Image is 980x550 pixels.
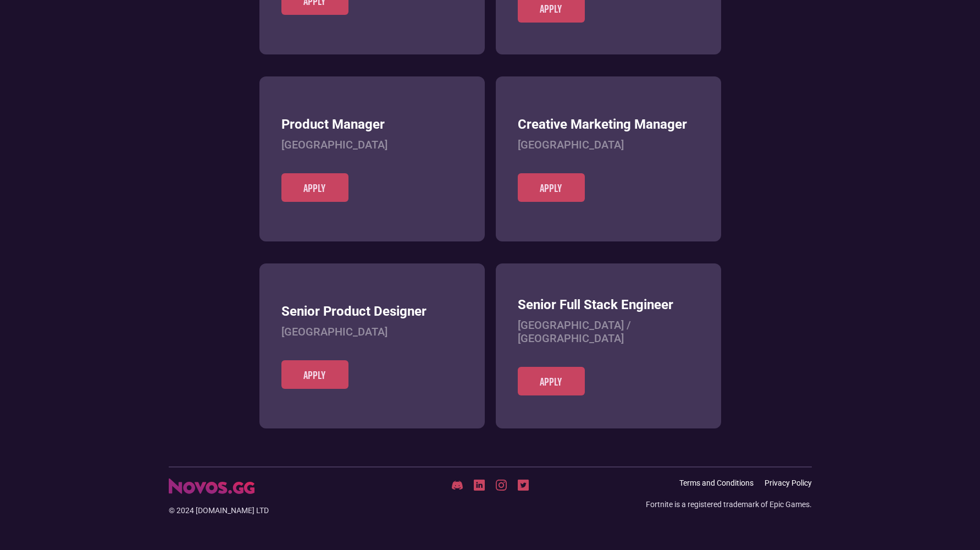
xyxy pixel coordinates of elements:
[518,297,699,313] h3: Senior Full Stack Engineer
[518,117,699,173] a: Creative Marketing Manager[GEOGRAPHIC_DATA]
[281,117,463,173] a: Product Manager[GEOGRAPHIC_DATA]
[281,325,463,338] h4: [GEOGRAPHIC_DATA]
[281,304,463,320] h3: Senior Product Designer
[281,304,463,360] a: Senior Product Designer[GEOGRAPHIC_DATA]
[765,479,812,488] a: Privacy Policy
[518,318,699,345] h4: [GEOGRAPHIC_DATA] / [GEOGRAPHIC_DATA]
[518,117,699,133] h3: Creative Marketing Manager
[518,173,585,202] a: Apply
[281,138,463,151] h4: [GEOGRAPHIC_DATA]
[281,173,348,202] a: Apply
[679,479,754,488] a: Terms and Conditions
[281,360,348,389] a: Apply
[518,297,699,367] a: Senior Full Stack Engineer[GEOGRAPHIC_DATA] / [GEOGRAPHIC_DATA]
[169,505,383,516] div: © 2024 [DOMAIN_NAME] LTD
[518,367,585,395] a: Apply
[281,117,463,133] h3: Product Manager
[518,138,699,151] h4: [GEOGRAPHIC_DATA]
[646,499,812,510] div: Fortnite is a registered trademark of Epic Games.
